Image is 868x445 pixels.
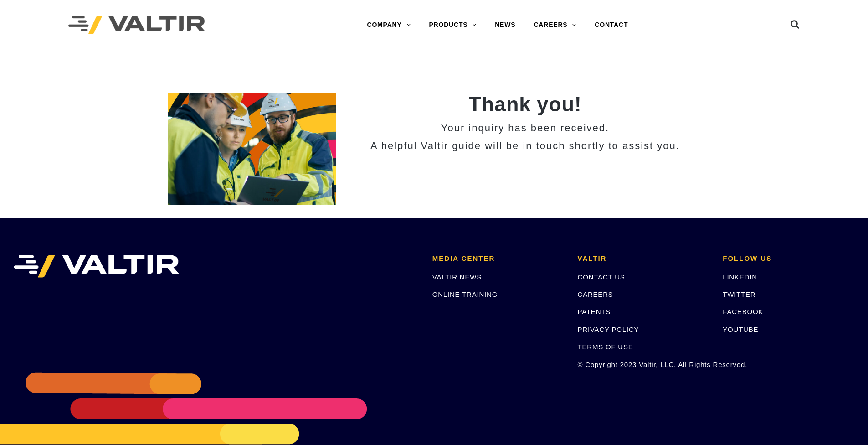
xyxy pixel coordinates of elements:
[578,359,709,370] p: © Copyright 2023 Valtir, LLC. All Rights Reserved.
[432,255,564,263] h2: MEDIA CENTER
[578,255,709,263] h2: VALTIR
[420,16,486,34] a: PRODUCTS
[578,308,611,316] a: PATENTS
[578,273,625,281] a: CONTACT US
[723,255,854,263] h2: FOLLOW US
[723,326,758,333] a: YOUTUBE
[723,273,757,281] a: LINKEDIN
[432,290,498,298] a: ONLINE TRAINING
[723,308,763,316] a: FACEBOOK
[432,273,482,281] a: VALTIR NEWS
[68,16,205,35] img: Valtir
[358,16,420,34] a: COMPANY
[168,93,336,205] img: 2 Home_Team
[524,16,586,34] a: CAREERS
[723,290,755,298] a: TWITTER
[350,140,701,151] h3: A helpful Valtir guide will be in touch shortly to assist you.
[578,343,633,351] a: TERMS OF USE
[14,255,179,278] img: VALTIR
[578,290,613,298] a: CAREERS
[586,16,637,34] a: CONTACT
[578,326,639,333] a: PRIVACY POLICY
[486,16,524,34] a: NEWS
[350,123,701,134] h3: Your inquiry has been received.
[468,93,581,116] strong: Thank you!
